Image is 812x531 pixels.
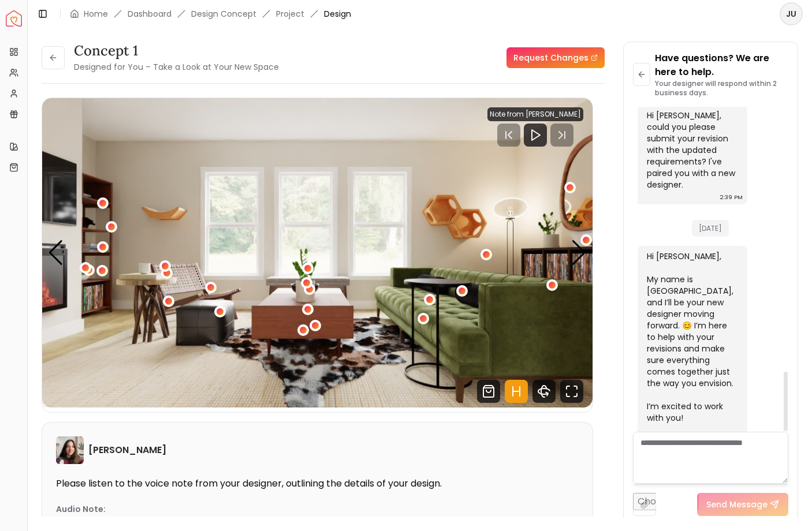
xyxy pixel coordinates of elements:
[42,98,593,407] img: Design Render 3
[692,220,729,237] span: [DATE]
[571,240,587,265] div: Next slide
[324,8,351,20] span: Design
[42,98,593,407] div: Carousel
[74,42,279,60] h3: concept 1
[88,443,166,457] h6: [PERSON_NAME]
[780,2,803,25] button: JU
[42,98,593,407] div: 3 / 4
[505,380,528,403] svg: Hotspots Toggle
[6,10,22,27] a: Spacejoy
[70,8,351,20] nav: breadcrumb
[528,128,542,142] svg: Play
[276,8,304,20] a: Project
[487,107,583,121] div: Note from [PERSON_NAME]
[532,380,556,403] svg: 360 View
[647,110,736,190] div: Hi [PERSON_NAME], could you please submit your revision with the updated requirements? I've paire...
[655,51,788,79] p: Have questions? We are here to help.
[191,8,256,20] li: Design Concept
[506,47,605,68] a: Request Changes
[655,79,788,98] p: Your designer will respond within 2 business days.
[56,478,579,489] p: Please listen to the voice note from your designer, outlining the details of your design.
[56,503,106,515] p: Audio Note:
[647,250,736,458] div: Hi [PERSON_NAME], My name is [GEOGRAPHIC_DATA], and I’ll be your new designer moving forward. 😊 I...
[720,192,743,203] div: 2:39 PM
[477,380,500,403] svg: Shop Products from this design
[560,380,583,403] svg: Fullscreen
[84,8,108,20] a: Home
[128,8,172,20] a: Dashboard
[74,61,279,73] small: Designed for You – Take a Look at Your New Space
[6,10,22,27] img: Spacejoy Logo
[48,240,64,265] div: Previous slide
[56,436,84,464] img: Maria Castillero
[781,3,802,24] span: JU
